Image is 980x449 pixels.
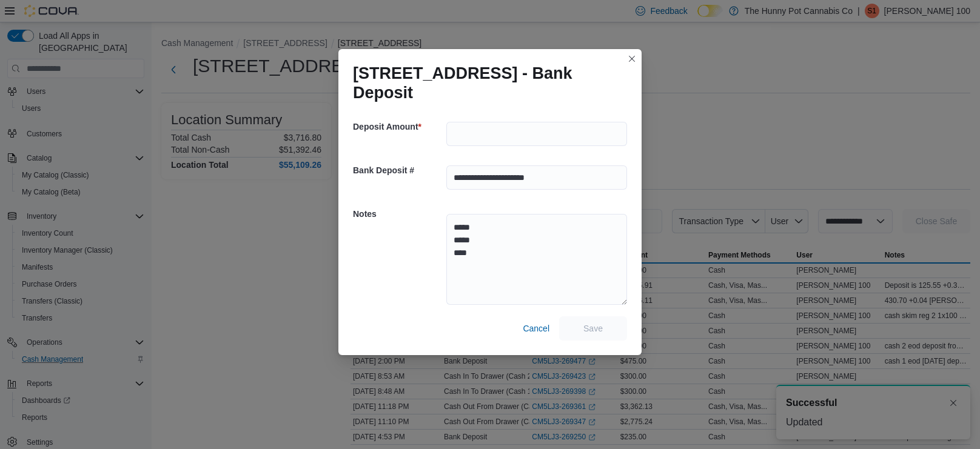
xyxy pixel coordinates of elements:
span: Save [583,322,603,334]
h5: Bank Deposit # [353,158,444,182]
h5: Notes [353,202,444,226]
h1: [STREET_ADDRESS] - Bank Deposit [353,64,617,102]
span: Cancel [523,322,549,334]
button: Save [559,316,627,341]
button: Cancel [518,316,554,341]
h5: Deposit Amount [353,115,444,139]
button: Closes this modal window [625,52,639,66]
